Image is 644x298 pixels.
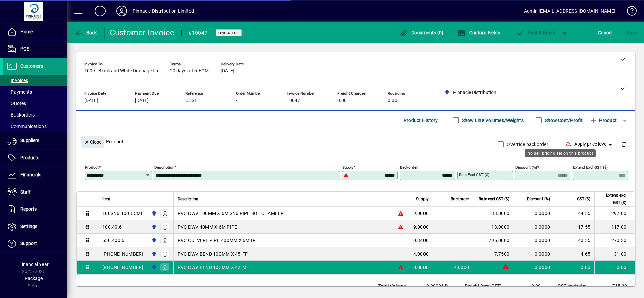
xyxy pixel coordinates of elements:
td: 715.30 [595,282,635,290]
td: 0.0000 [514,261,554,274]
app-page-header-button: Back [67,27,105,39]
span: CUST [185,98,197,103]
span: Pinnacle Distribution [150,250,157,258]
td: 0.0000 [514,247,554,261]
span: 0.3400 [413,237,429,244]
span: 1009 - Black and White Drainage Ltd [84,68,160,74]
span: Reports [20,206,37,212]
span: Financial Year [19,262,49,267]
span: Close [84,137,101,148]
div: Customer Invoice [110,27,175,38]
span: Item [102,195,110,203]
span: Pinnacle Distribution [150,210,157,217]
span: PVC DWV BEND 100MM X 42' MF [178,264,250,271]
button: Documents (0) [398,27,445,39]
span: Extend excl GST ($) [599,192,626,206]
a: Knowledge Base [622,1,636,23]
mat-label: Supply [342,165,353,170]
div: 13.0000 [477,224,509,230]
span: Rate excl GST ($) [479,195,509,203]
span: Product History [404,115,438,126]
span: S [626,30,629,35]
span: Payments [7,89,32,95]
div: 795.0000 [477,237,509,244]
span: P [528,30,531,35]
span: Pinnacle Distribution [150,223,157,231]
button: Delete [616,136,632,152]
span: 4.0000 [413,251,429,257]
mat-label: Discount (%) [515,165,537,170]
td: 0.00 [554,261,594,274]
td: 0.00 [594,261,635,274]
td: 0.0000 [514,220,554,234]
button: Add [89,5,111,17]
td: 44.55 [554,207,594,220]
a: Home [3,24,67,40]
a: Quotes [3,98,67,109]
td: 0.0000 M³ [415,282,456,290]
button: Cancel [596,27,614,39]
td: 31.00 [594,247,635,261]
button: Close [81,136,104,148]
span: Documents (0) [400,30,444,35]
div: Pinnacle Distribution Limited [133,6,194,16]
button: Save [625,27,639,39]
span: Staff [20,189,31,195]
span: Supply [416,195,429,203]
a: Staff [3,184,67,201]
div: 100.40.6 [102,224,122,230]
td: Total Volume [375,282,415,290]
span: PVC DWV BEND 100MM X 45' FF [178,251,248,257]
div: No sell pricing set on this product [525,149,596,157]
a: POS [3,41,67,58]
span: Customers [20,63,43,69]
span: Unposted [218,31,239,35]
span: [DATE] [135,98,149,103]
mat-label: Description [154,165,174,170]
a: Communications [3,121,67,132]
div: [PHONE_NUMBER] [102,251,143,257]
div: Product [76,129,635,154]
div: [PHONE_NUMBER] [102,264,143,271]
button: Custom Fields [456,27,502,39]
span: Pinnacle Distribution [150,237,157,244]
span: PVC DWV 40MM X 6M PIPE [178,224,237,230]
div: 33.0000 [477,210,509,217]
a: Backorders [3,109,67,121]
td: 0.0000 [514,207,554,220]
app-page-header-button: Close [80,139,106,145]
span: Backorder [451,195,469,203]
span: Apply price level [574,141,613,148]
span: Home [20,29,33,34]
button: Product History [401,114,441,126]
span: Products [20,155,39,160]
mat-label: Product [85,165,99,170]
span: [DATE] [221,68,234,74]
span: Custom Fields [458,30,500,35]
span: Pinnacle Distribution [150,264,157,271]
span: 10047 [287,98,300,103]
td: 0.0000 [514,234,554,247]
button: Apply price level [572,138,616,151]
span: - [236,98,237,103]
button: Product [586,114,620,126]
button: Post & Email [513,27,558,39]
div: 100SN6.100.6CMF [102,210,144,217]
app-page-header-button: Delete [616,141,632,147]
mat-label: Rate excl GST ($) [459,172,489,177]
label: Override backorder [505,141,548,148]
span: Back [75,30,97,35]
a: Invoices [3,75,67,86]
button: Profile [111,5,133,17]
span: PVC CULVERT PIPE 400MM X 6MTR [178,237,256,244]
td: 297.00 [594,207,635,220]
span: 20 days after EOM [170,68,209,74]
span: 0.00 [337,98,347,103]
span: PVC DWV 100MM X 6M SN6 PIPE SOE CHAMFER [178,210,284,217]
span: Suppliers [20,138,39,143]
span: Cancel [598,27,613,38]
span: POS [20,46,29,52]
td: 0.00 [508,282,549,290]
span: Backorders [7,112,35,118]
span: Discount (%) [527,195,550,203]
